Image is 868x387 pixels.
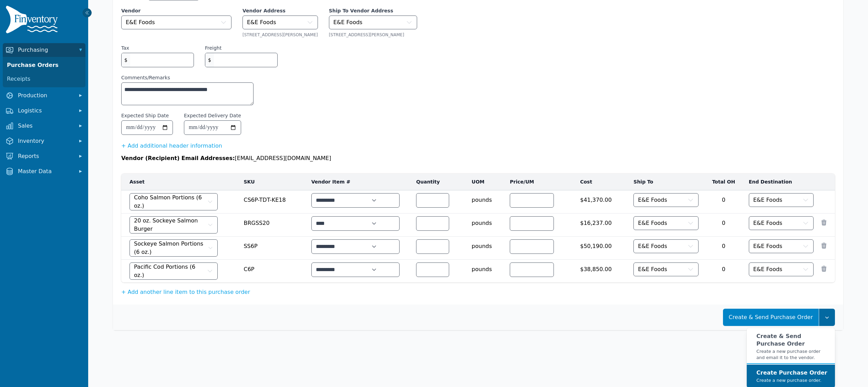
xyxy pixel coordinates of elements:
span: Sockeye Salmon Portions (6 oz.) [134,240,206,256]
th: End Destination [745,173,818,190]
span: E&E Foods [638,265,667,274]
label: Vendor Address [242,7,318,14]
button: E&E Foods [749,193,814,207]
th: Cost [576,173,629,190]
span: 20 oz. Sockeye Salmon Burger [134,217,206,233]
button: Master Data [3,165,85,178]
span: [EMAIL_ADDRESS][DOMAIN_NAME] [235,155,331,161]
button: E&E Foods [749,239,814,253]
span: E&E Foods [753,242,782,250]
a: Purchase Orders [4,58,84,72]
button: Inventory [3,134,85,148]
button: Pacific Cod Portions (6 oz.) [130,262,218,280]
td: 0 [703,237,745,260]
label: Tax [121,44,129,51]
span: Logistics [18,107,73,115]
strong: Create & Send Purchase Order [756,333,805,347]
span: Purchasing [18,46,73,54]
button: Sockeye Salmon Portions (6 oz.) [130,239,218,257]
th: Total OH [703,173,745,190]
span: E&E Foods [126,18,155,27]
a: Receipts [4,72,84,86]
button: E&E Foods [329,16,417,29]
label: Comments/Remarks [121,74,254,81]
span: Master Data [18,167,73,176]
td: SS6P [239,237,307,260]
span: $50,190.00 [580,239,625,250]
span: E&E Foods [753,196,782,204]
span: $16,237.00 [580,216,625,227]
button: Sales [3,119,85,133]
span: $38,850.00 [580,262,625,274]
th: Price/UM [506,173,576,190]
button: Logistics [3,104,85,118]
span: E&E Foods [753,219,782,227]
button: E&E Foods [242,16,318,29]
button: Reports [3,149,85,163]
span: E&E Foods [333,18,362,27]
td: C6P [239,260,307,283]
span: E&E Foods [753,265,782,274]
span: pounds [472,239,502,250]
span: $41,370.00 [580,193,625,204]
button: + Add another line item to this purchase order [121,288,250,296]
button: 20 oz. Sockeye Salmon Burger [130,216,218,234]
span: $ [122,53,130,67]
td: BRGSS20 [239,214,307,237]
button: E&E Foods [633,239,699,253]
span: Sales [18,122,73,130]
td: 0 [703,190,745,214]
button: + Add additional header information [121,142,222,150]
td: 0 [703,260,745,283]
span: Inventory [18,137,73,145]
span: Vendor (Recipient) Email Addresses: [121,155,235,161]
button: E&E Foods [749,262,814,276]
button: E&E Foods [633,193,699,207]
label: Vendor [121,7,231,14]
span: pounds [472,262,502,274]
th: Ship To [629,173,703,190]
th: SKU [239,173,307,190]
label: Expected Ship Date [121,112,169,119]
button: E&E Foods [633,262,699,276]
span: Pacific Cod Portions (6 oz.) [134,263,205,279]
button: Coho Salmon Portions (6 oz.) [130,193,218,210]
span: pounds [472,216,502,227]
span: Coho Salmon Portions (6 oz.) [134,193,206,210]
th: Quantity [412,173,467,190]
img: Finventory [6,6,61,36]
span: E&E Foods [638,219,667,227]
th: UOM [467,173,506,190]
button: Create & Send Purchase Order [723,309,819,326]
label: Freight [205,44,221,51]
label: Expected Delivery Date [184,112,241,119]
small: Create a new purchase order. [756,377,827,384]
span: Reports [18,152,73,160]
th: Asset [121,173,239,190]
button: Production [3,89,85,102]
small: Create a new purchase order and email it to the vendor. [756,348,829,360]
th: Vendor Item # [307,173,412,190]
button: Remove [820,265,827,272]
span: E&E Foods [638,242,667,250]
span: pounds [472,193,502,204]
button: Remove [820,219,827,226]
strong: Create Purchase Order [756,369,827,376]
button: E&E Foods [633,216,699,230]
button: Purchasing [3,43,85,57]
span: Production [18,91,73,100]
td: 0 [703,214,745,237]
div: [STREET_ADDRESS][PERSON_NAME] [242,32,318,38]
label: Ship To Vendor Address [329,7,417,14]
button: E&E Foods [749,216,814,230]
button: Remove [820,242,827,249]
button: E&E Foods [121,16,231,29]
td: CS6P-TDT-KE18 [239,190,307,214]
span: $ [205,53,214,67]
span: E&E Foods [638,196,667,204]
div: [STREET_ADDRESS][PERSON_NAME] [329,32,417,38]
span: E&E Foods [247,18,276,27]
